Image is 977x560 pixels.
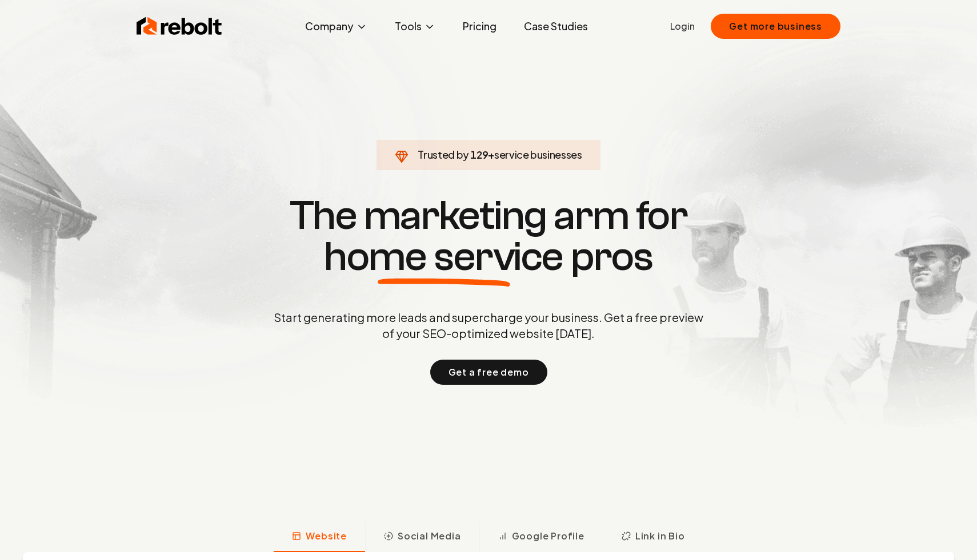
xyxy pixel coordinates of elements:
span: Google Profile [512,529,584,543]
span: Trusted by [418,148,469,161]
a: Pricing [454,15,506,38]
a: Case Studies [515,15,597,38]
button: Google Profile [479,522,603,552]
button: Company [296,15,377,38]
span: + [488,148,494,161]
p: Start generating more leads and supercharge your business. Get a free preview of your SEO-optimiz... [271,309,706,341]
button: Get more business [711,14,840,39]
span: 129 [470,147,488,163]
button: Get a free demo [430,360,547,385]
a: Login [670,19,695,33]
h1: The marketing arm for pros [214,195,763,277]
span: Link in Bio [635,529,685,543]
span: service businesses [494,148,582,161]
button: Website [274,522,365,552]
button: Link in Bio [603,522,703,552]
span: Website [306,529,347,543]
span: home service [324,236,563,277]
button: Tools [386,15,445,38]
span: Social Media [398,529,461,543]
button: Social Media [365,522,479,552]
img: Rebolt Logo [137,15,222,38]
